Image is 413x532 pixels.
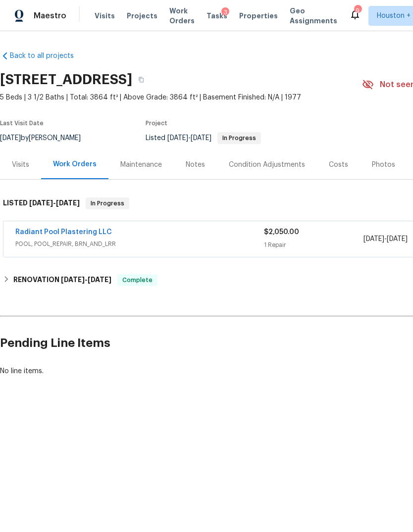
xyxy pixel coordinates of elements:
div: Photos [372,160,395,170]
span: Visits [95,11,115,21]
span: Projects [127,11,157,21]
span: [DATE] [61,276,85,283]
span: - [363,234,408,244]
span: [DATE] [191,135,211,142]
span: Maestro [34,11,66,21]
div: 9 [354,6,361,16]
span: Complete [118,275,156,285]
span: [DATE] [88,276,111,283]
button: Copy Address [132,71,150,89]
h6: LISTED [3,197,80,209]
span: [DATE] [29,199,53,206]
span: [DATE] [387,236,408,242]
h6: RENOVATION [13,274,111,286]
span: Project [146,120,167,126]
div: Work Orders [53,159,97,169]
span: [DATE] [167,135,188,142]
div: Notes [186,160,205,170]
span: [DATE] [56,199,80,206]
span: [DATE] [363,236,384,242]
div: 3 [221,7,229,17]
span: Work Orders [169,6,195,26]
span: Geo Assignments [290,6,337,26]
span: $2,050.00 [264,229,299,236]
span: - [167,135,211,142]
span: In Progress [87,198,128,208]
div: Maintenance [120,160,162,170]
a: Radiant Pool Plastering LLC [15,229,112,236]
div: Condition Adjustments [229,160,305,170]
div: 1 Repair [264,240,363,250]
span: Properties [239,11,278,21]
div: Costs [329,160,348,170]
span: - [29,199,80,206]
span: In Progress [218,135,260,141]
span: - [61,276,111,283]
span: POOL, POOL_REPAIR, BRN_AND_LRR [15,239,264,249]
div: Visits [12,160,29,170]
span: Listed [146,135,261,142]
span: Tasks [206,12,227,19]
